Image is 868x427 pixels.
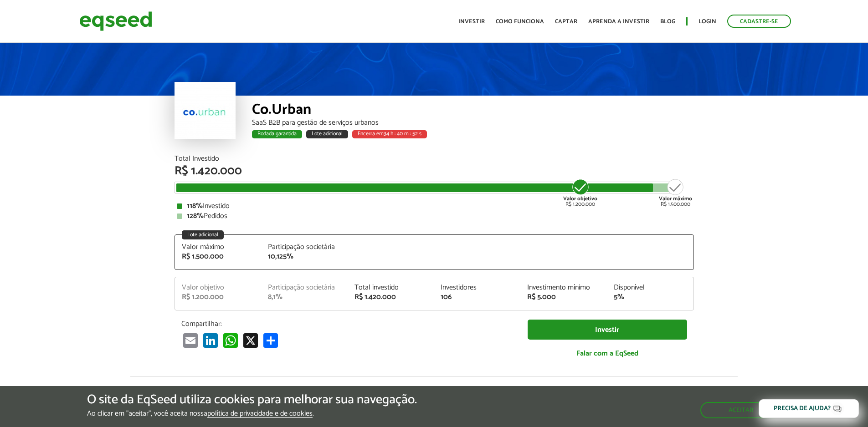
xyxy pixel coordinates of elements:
[182,253,255,260] div: R$ 1.500.000
[182,294,255,301] div: R$ 1.200.000
[87,393,417,407] h5: O site da EqSeed utiliza cookies para melhorar sua navegação.
[187,200,203,212] strong: 118%
[175,165,694,177] div: R$ 1.420.000
[252,130,302,138] div: Rodada garantida
[527,284,600,291] div: Investimento mínimo
[352,130,427,138] div: Encerra em
[660,19,675,25] a: Blog
[555,19,577,25] a: Captar
[588,19,649,25] a: Aprenda a investir
[87,409,417,418] p: Ao clicar em "aceitar", você aceita nossa .
[182,230,224,239] div: Lote adicional
[181,333,200,348] a: Email
[79,9,152,33] img: EqSeed
[496,19,544,25] a: Como funciona
[182,244,255,251] div: Valor máximo
[700,402,781,418] button: Aceitar
[528,320,687,340] a: Investir
[268,294,341,301] div: 8,1%
[458,19,485,25] a: Investir
[441,284,514,291] div: Investidores
[354,294,427,301] div: R$ 1.420.000
[175,155,694,163] div: Total Investido
[659,194,692,203] strong: Valor máximo
[181,320,514,328] p: Compartilhar:
[614,284,687,291] div: Disponível
[262,333,280,348] a: Compartilhar
[241,333,260,348] a: X
[177,203,692,210] div: Investido
[268,253,341,260] div: 10,125%
[384,129,421,138] span: 34 h : 40 m : 52 s
[306,130,348,138] div: Lote adicional
[528,344,687,363] a: Falar com a EqSeed
[187,210,204,222] strong: 128%
[563,178,597,207] div: R$ 1.200.000
[659,178,692,207] div: R$ 1.500.000
[614,294,687,301] div: 5%
[221,333,240,348] a: WhatsApp
[207,410,313,418] a: política de privacidade e de cookies
[252,102,694,119] div: Co.Urban
[268,244,341,251] div: Participação societária
[177,213,692,220] div: Pedidos
[268,284,341,291] div: Participação societária
[182,284,255,291] div: Valor objetivo
[563,194,597,203] strong: Valor objetivo
[727,15,791,28] a: Cadastre-se
[441,294,514,301] div: 106
[354,284,427,291] div: Total investido
[699,19,716,25] a: Login
[527,294,600,301] div: R$ 5.000
[201,333,220,348] a: LinkedIn
[252,119,694,127] div: SaaS B2B para gestão de serviços urbanos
